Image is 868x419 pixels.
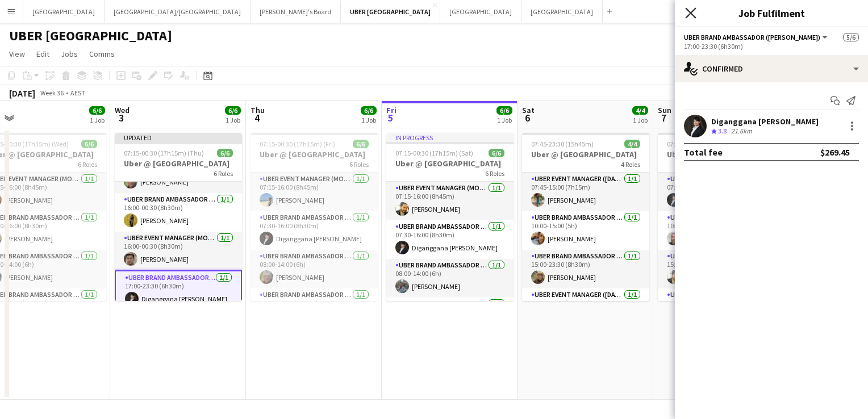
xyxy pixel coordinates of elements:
[718,127,727,135] span: 3.8
[667,140,729,148] span: 07:45-23:30 (15h45m)
[440,1,521,23] button: [GEOGRAPHIC_DATA]
[675,6,868,20] h3: Job Fulfilment
[124,149,204,157] span: 07:15-00:30 (17h15m) (Thu)
[90,116,105,124] div: 1 Job
[658,288,785,327] app-card-role: UBER Brand Ambassador ([DATE])1/116:30-21:30 (5h)
[9,27,172,44] h1: UBER [GEOGRAPHIC_DATA]
[711,116,819,127] div: Diganggana [PERSON_NAME]
[658,133,785,301] app-job-card: 07:45-23:30 (15h45m)4/4Uber @ [GEOGRAPHIC_DATA]4 RolesUBER Event Manager ([DATE])1/107:45-15:30 (...
[9,87,35,99] div: [DATE]
[70,89,85,97] div: AEST
[251,105,265,115] span: Thu
[78,160,97,169] span: 6 Roles
[85,47,119,61] a: Comms
[361,106,377,115] span: 6/6
[522,149,649,160] h3: Uber @ [GEOGRAPHIC_DATA]
[251,211,378,250] app-card-role: UBER Brand Ambassador ([PERSON_NAME])1/107:30-16:00 (8h30m)Diganggana [PERSON_NAME]
[251,288,378,327] app-card-role: UBER Brand Ambassador ([PERSON_NAME])1/116:00-00:30 (8h30m)
[658,250,785,288] app-card-role: UBER Event Manager ([DATE])1/115:30-23:30 (8h)[PERSON_NAME]
[386,259,514,298] app-card-role: UBER Brand Ambassador ([PERSON_NAME])1/108:00-14:00 (6h)[PERSON_NAME]
[251,133,378,301] app-job-card: 07:15-00:30 (17h15m) (Fri)6/6Uber @ [GEOGRAPHIC_DATA]6 RolesUBER Event Manager (Mon - Fri)1/107:1...
[251,250,378,288] app-card-role: UBER Brand Ambassador ([PERSON_NAME])1/108:00-14:00 (6h)[PERSON_NAME]
[820,146,850,158] div: $269.45
[684,42,859,51] div: 17:00-23:30 (6h30m)
[115,133,242,142] div: Updated
[385,111,397,124] span: 5
[249,111,265,124] span: 4
[395,149,473,157] span: 07:15-00:30 (17h15m) (Sat)
[386,220,514,259] app-card-role: UBER Brand Ambassador ([PERSON_NAME])1/107:30-16:00 (8h30m)Diganggana [PERSON_NAME]
[89,106,105,115] span: 6/6
[36,49,49,59] span: Edit
[225,106,241,115] span: 6/6
[633,116,648,124] div: 1 Job
[260,140,335,148] span: 07:15-00:30 (17h15m) (Fri)
[9,49,25,59] span: View
[621,160,640,169] span: 4 Roles
[115,105,130,115] span: Wed
[115,270,242,311] app-card-role: UBER Brand Ambassador ([PERSON_NAME])1/117:00-23:30 (6h30m)Diganggana [PERSON_NAME]
[522,288,649,327] app-card-role: UBER Event Manager ([DATE])1/115:00-23:30 (8h30m)
[251,149,378,160] h3: Uber @ [GEOGRAPHIC_DATA]
[226,116,240,124] div: 1 Job
[496,106,512,115] span: 6/6
[115,133,242,301] app-job-card: Updated07:15-00:30 (17h15m) (Thu)6/6Uber @ [GEOGRAPHIC_DATA]6 Roles07:30-16:00 (8h30m)[PERSON_NAM...
[32,47,54,61] a: Edit
[658,105,671,115] span: Sun
[489,149,504,157] span: 6/6
[684,146,723,158] div: Total fee
[115,232,242,270] app-card-role: UBER Event Manager (Mon - Fri)1/116:00-00:30 (8h30m)[PERSON_NAME]
[105,1,251,23] button: [GEOGRAPHIC_DATA]/[GEOGRAPHIC_DATA]
[675,55,868,82] div: Confirmed
[522,173,649,211] app-card-role: UBER Event Manager ([DATE])1/107:45-15:00 (7h15m)[PERSON_NAME]
[217,149,233,157] span: 6/6
[843,33,859,41] span: 5/6
[531,140,594,148] span: 07:45-23:30 (15h45m)
[56,47,82,61] a: Jobs
[658,211,785,250] app-card-role: UBER Brand Ambassador ([DATE])1/110:30-16:30 (6h)[PERSON_NAME]
[658,173,785,211] app-card-role: UBER Event Manager ([DATE])1/107:45-15:30 (7h45m)Diganggana [PERSON_NAME]
[522,211,649,250] app-card-role: UBER Brand Ambassador ([DATE])1/110:00-15:00 (5h)[PERSON_NAME]
[522,250,649,288] app-card-role: UBER Brand Ambassador ([DATE])1/115:00-23:30 (8h30m)[PERSON_NAME]
[521,1,603,23] button: [GEOGRAPHIC_DATA]
[386,298,514,336] app-card-role: UBER Brand Ambassador ([PERSON_NAME])1/1
[522,105,535,115] span: Sat
[386,105,397,115] span: Fri
[658,149,785,160] h3: Uber @ [GEOGRAPHIC_DATA]
[624,140,640,148] span: 4/4
[520,111,535,124] span: 6
[361,116,376,124] div: 1 Job
[214,169,233,178] span: 6 Roles
[656,111,671,124] span: 7
[386,158,514,169] h3: Uber @ [GEOGRAPHIC_DATA]
[386,133,514,142] div: In progress
[341,1,440,23] button: UBER [GEOGRAPHIC_DATA]
[115,193,242,232] app-card-role: UBER Brand Ambassador ([PERSON_NAME])1/116:00-00:30 (8h30m)[PERSON_NAME]
[61,49,78,59] span: Jobs
[113,111,130,124] span: 3
[251,173,378,211] app-card-role: UBER Event Manager (Mon - Fri)1/107:15-16:00 (8h45m)[PERSON_NAME]
[89,49,115,59] span: Comms
[353,140,369,148] span: 6/6
[684,33,820,41] span: UBER Brand Ambassador (Mon - Fri)
[386,182,514,220] app-card-role: UBER Event Manager (Mon - Fri)1/107:15-16:00 (8h45m)[PERSON_NAME]
[632,106,648,115] span: 4/4
[37,89,66,97] span: Week 36
[522,133,649,301] app-job-card: 07:45-23:30 (15h45m)4/4Uber @ [GEOGRAPHIC_DATA]4 RolesUBER Event Manager ([DATE])1/107:45-15:00 (...
[251,1,341,23] button: [PERSON_NAME]'s Board
[497,116,512,124] div: 1 Job
[23,1,105,23] button: [GEOGRAPHIC_DATA]
[485,169,504,178] span: 6 Roles
[729,127,754,136] div: 21.6km
[386,133,514,301] app-job-card: In progress07:15-00:30 (17h15m) (Sat)6/6Uber @ [GEOGRAPHIC_DATA]6 RolesUBER Event Manager (Mon - ...
[5,47,30,61] a: View
[684,33,829,41] button: UBER Brand Ambassador ([PERSON_NAME])
[349,160,369,169] span: 6 Roles
[81,140,97,148] span: 6/6
[115,158,242,169] h3: Uber @ [GEOGRAPHIC_DATA]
